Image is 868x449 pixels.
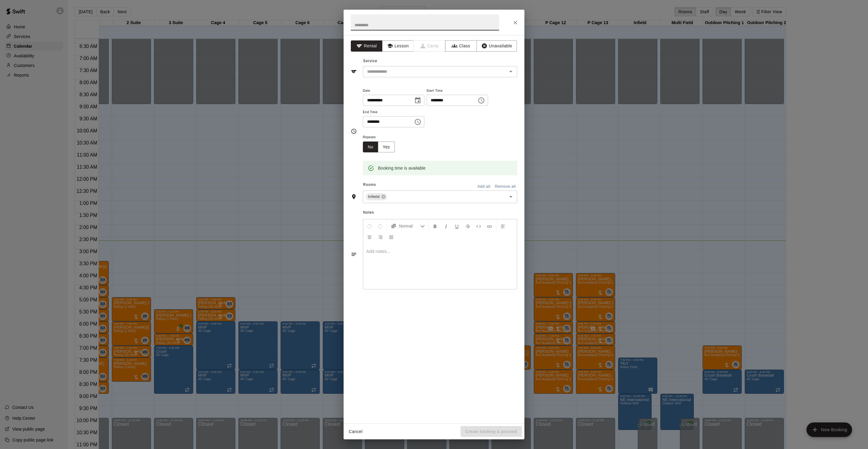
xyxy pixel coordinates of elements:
button: Formatting Options [388,221,427,231]
button: Class [445,40,477,52]
svg: Service [351,68,357,75]
span: Infield [366,194,382,200]
button: Close [510,17,521,28]
button: Center Align [364,231,375,242]
button: Open [507,193,515,201]
span: Camps can only be created in the Services page [414,40,445,52]
button: Remove all [493,182,517,191]
div: Booking time is available [378,163,426,174]
button: Add all [474,182,493,191]
button: Choose time, selected time is 4:30 PM [475,94,487,107]
button: Insert Link [484,221,495,231]
button: Unavailable [476,40,517,52]
span: Service [363,59,377,63]
span: Normal [399,223,420,229]
button: Left Align [498,221,508,231]
span: Repeats [363,133,400,142]
button: Undo [364,221,375,231]
button: Choose date, selected date is Sep 10, 2025 [412,94,424,107]
button: Open [507,67,515,76]
span: Date [363,87,424,95]
span: End Time [363,108,424,116]
button: Right Align [375,231,385,242]
button: Format Bold [430,221,440,231]
div: outlined button group [363,142,395,153]
button: Insert Code [473,221,484,231]
button: Justify Align [386,231,396,242]
button: Format Italics [441,221,451,231]
button: Format Underline [452,221,462,231]
svg: Rooms [351,194,357,200]
button: Cancel [346,426,365,437]
span: Notes [363,208,517,218]
span: Start Time [426,87,488,95]
div: Infield [366,193,387,200]
button: No [363,142,378,153]
button: Yes [378,142,395,153]
span: Rooms [363,183,376,187]
svg: Notes [351,251,357,257]
button: Rental [351,40,382,52]
button: Lesson [382,40,414,52]
button: Format Strikethrough [463,221,473,231]
button: Choose time, selected time is 5:00 PM [412,116,424,128]
svg: Timing [351,128,357,134]
button: Redo [375,221,385,231]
